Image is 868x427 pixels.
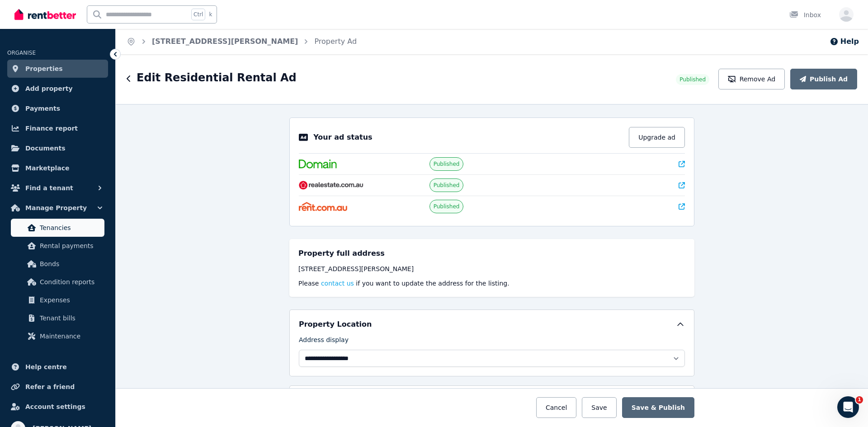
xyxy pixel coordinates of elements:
[679,76,706,83] span: Published
[321,279,354,288] button: contact us
[299,160,337,169] img: Domain.com.au
[837,396,859,418] iframe: Intercom live chat
[582,397,616,418] button: Save
[434,182,460,189] span: Published
[40,331,101,342] span: Maintenance
[314,37,357,46] a: Property Ad
[25,401,85,412] span: Account settings
[299,335,349,348] label: Address display
[7,139,108,157] a: Documents
[191,9,205,20] span: Ctrl
[11,327,104,345] a: Maintenance
[25,143,66,154] span: Documents
[40,295,101,305] span: Expenses
[830,36,859,47] button: Help
[718,69,785,89] button: Remove Ad
[789,10,821,19] div: Inbox
[11,255,104,273] a: Bonds
[152,37,298,46] a: [STREET_ADDRESS][PERSON_NAME]
[116,29,368,54] nav: Breadcrumb
[298,264,685,273] div: [STREET_ADDRESS][PERSON_NAME]
[25,163,69,174] span: Marketplace
[629,127,685,148] button: Upgrade ad
[7,398,108,416] a: Account settings
[299,202,347,211] img: Rent.com.au
[7,80,108,98] a: Add property
[7,119,108,137] a: Finance report
[25,63,63,74] span: Properties
[11,237,104,255] a: Rental payments
[856,396,863,404] span: 1
[11,309,104,327] a: Tenant bills
[25,183,73,193] span: Find a tenant
[298,248,385,259] h5: Property full address
[299,319,372,330] h5: Property Location
[7,50,36,56] span: ORGANISE
[11,291,104,309] a: Expenses
[11,273,104,291] a: Condition reports
[25,123,78,134] span: Finance report
[7,60,108,78] a: Properties
[25,83,73,94] span: Add property
[40,313,101,324] span: Tenant bills
[7,199,108,217] button: Manage Property
[7,159,108,177] a: Marketplace
[137,70,297,85] h1: Edit Residential Rental Ad
[209,11,212,18] span: k
[11,219,104,237] a: Tenancies
[25,202,87,213] span: Manage Property
[299,181,363,190] img: RealEstate.com.au
[7,378,108,396] a: Refer a friend
[434,203,460,210] span: Published
[25,103,60,114] span: Payments
[40,222,101,233] span: Tenancies
[7,358,108,376] a: Help centre
[434,160,460,168] span: Published
[7,179,108,197] button: Find a tenant
[40,240,101,251] span: Rental payments
[313,132,372,143] p: Your ad status
[298,279,685,288] p: Please if you want to update the address for the listing.
[7,99,108,117] a: Payments
[536,397,576,418] button: Cancel
[25,361,67,372] span: Help centre
[25,381,75,392] span: Refer a friend
[40,258,101,269] span: Bonds
[622,397,694,418] button: Save & Publish
[40,277,101,287] span: Condition reports
[14,8,76,21] img: RentBetter
[790,69,857,89] button: Publish Ad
